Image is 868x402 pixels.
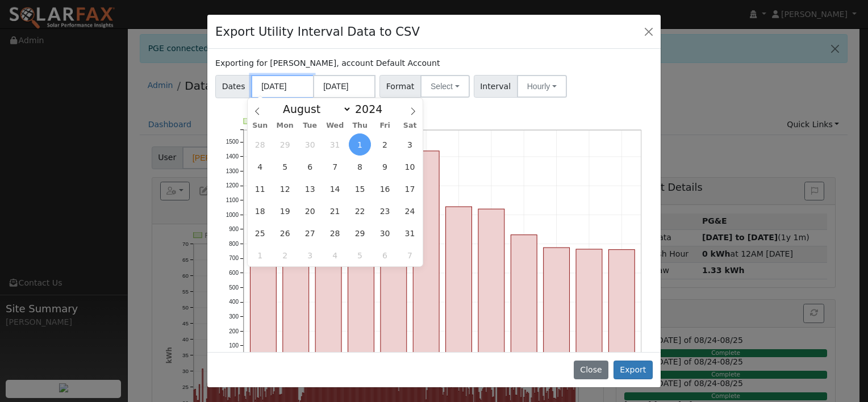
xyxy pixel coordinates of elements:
[283,243,309,361] rect: onclick=""
[229,299,239,305] text: 400
[229,270,239,276] text: 600
[373,122,398,129] span: Fri
[215,75,252,98] span: Dates
[299,156,321,178] span: August 6, 2024
[544,248,570,361] rect: onclick=""
[273,122,298,129] span: Mon
[349,133,371,156] span: August 1, 2024
[274,133,296,156] span: July 29, 2024
[398,122,423,129] span: Sat
[374,178,396,200] span: August 16, 2024
[229,241,239,247] text: 800
[374,244,396,266] span: September 6, 2024
[374,222,396,244] span: August 30, 2024
[609,249,635,360] rect: onclick=""
[399,156,421,178] span: August 10, 2024
[249,200,271,222] span: August 18, 2024
[229,342,239,349] text: 100
[323,122,348,129] span: Wed
[226,211,239,217] text: 1000
[399,133,421,156] span: August 3, 2024
[249,244,271,266] span: September 1, 2024
[299,178,321,200] span: August 13, 2024
[229,255,239,261] text: 700
[474,75,518,98] span: Interval
[249,178,271,200] span: August 11, 2024
[478,209,504,360] rect: onclick=""
[399,178,421,200] span: August 17, 2024
[274,178,296,200] span: August 12, 2024
[229,328,239,334] text: 200
[614,361,653,380] button: Export
[215,23,420,41] h4: Export Utility Interval Data to CSV
[226,197,239,203] text: 1100
[349,244,371,266] span: September 5, 2024
[251,255,277,360] rect: onclick=""
[348,122,373,129] span: Thu
[299,244,321,266] span: September 3, 2024
[226,139,239,145] text: 1500
[274,200,296,222] span: August 19, 2024
[399,244,421,266] span: September 7, 2024
[399,222,421,244] span: August 31, 2024
[374,156,396,178] span: August 9, 2024
[420,75,470,98] button: Select
[226,153,239,160] text: 1400
[229,284,239,290] text: 500
[446,207,472,361] rect: onclick=""
[324,133,346,156] span: July 31, 2024
[348,232,374,360] rect: onclick=""
[641,23,657,39] button: Close
[298,122,323,129] span: Tue
[374,133,396,156] span: August 2, 2024
[399,200,421,222] span: August 24, 2024
[248,122,273,129] span: Sun
[374,200,396,222] span: August 23, 2024
[315,245,341,361] rect: onclick=""
[349,156,371,178] span: August 8, 2024
[379,75,421,98] span: Format
[352,103,393,115] input: Year
[299,222,321,244] span: August 27, 2024
[277,102,352,116] select: Month
[229,313,239,320] text: 300
[324,178,346,200] span: August 14, 2024
[274,156,296,178] span: August 5, 2024
[299,133,321,156] span: July 30, 2024
[226,167,239,174] text: 1300
[511,235,537,360] rect: onclick=""
[517,75,567,98] button: Hourly
[349,222,371,244] span: August 29, 2024
[349,200,371,222] span: August 22, 2024
[274,244,296,266] span: September 2, 2024
[249,156,271,178] span: August 4, 2024
[324,200,346,222] span: August 21, 2024
[229,226,239,232] text: 900
[249,133,271,156] span: July 28, 2024
[574,361,608,380] button: Close
[324,244,346,266] span: September 4, 2024
[215,57,440,69] label: Exporting for [PERSON_NAME], account Default Account
[324,222,346,244] span: August 28, 2024
[249,222,271,244] span: August 25, 2024
[320,118,424,125] text: Net Consumption 11,307 kWh
[413,151,439,361] rect: onclick=""
[324,156,346,178] span: August 7, 2024
[349,178,371,200] span: August 15, 2024
[274,222,296,244] span: August 26, 2024
[226,182,239,189] text: 1200
[299,200,321,222] span: August 20, 2024
[576,249,602,361] rect: onclick=""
